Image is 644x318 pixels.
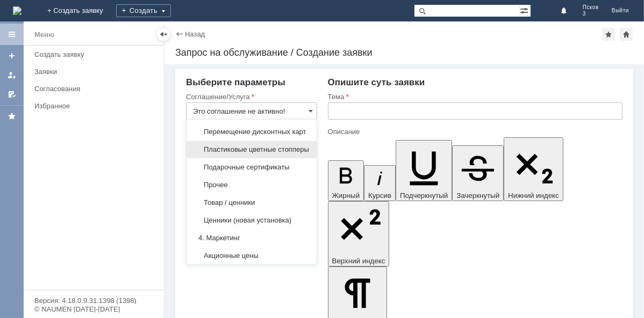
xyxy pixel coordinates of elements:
[328,77,425,87] span: Опишите суть заявки
[583,4,599,11] span: Псков
[368,191,391,199] span: Курсив
[400,191,448,199] span: Подчеркнутый
[332,257,385,265] span: Верхний индекс
[186,93,315,100] div: Соглашение/Услуга
[620,28,633,41] div: Сделать домашней страницей
[504,137,563,201] button: Нижний индекс
[116,4,171,17] div: Создать
[13,6,22,15] a: Перейти на домашнюю страницу
[328,128,620,135] div: Описание
[332,191,360,199] span: Жирный
[34,28,54,41] div: Меню
[34,50,157,58] div: Создать заявку
[193,128,310,136] span: Перемещение дисконтных карт
[34,306,153,313] div: © NAUMEN [DATE]-[DATE]
[520,5,531,15] span: Расширенный поиск
[193,198,310,207] span: Товар / ценники
[328,160,364,201] button: Жирный
[583,11,599,17] span: 3
[396,140,452,201] button: Подчеркнутый
[185,30,205,38] a: Назад
[13,6,22,15] img: logo
[328,93,620,100] div: Тема
[3,66,20,84] a: Мои заявки
[175,47,633,58] div: Запрос на обслуживание / Создание заявки
[34,68,157,76] div: Заявки
[364,165,396,201] button: Курсив
[508,191,559,199] span: Нижний индекс
[193,145,310,154] span: Пластиковые цветные стопперы
[30,63,161,80] a: Заявки
[186,77,285,87] span: Выберите параметры
[456,191,499,199] span: Зачеркнутый
[193,216,310,225] span: Ценники (новая установка)
[193,163,310,172] span: Подарочные сертификаты
[193,181,310,189] span: Прочее
[193,234,310,242] span: 4. Маркетинг
[3,86,20,103] a: Мои согласования
[34,85,157,93] div: Согласования
[30,46,161,63] a: Создать заявку
[34,297,153,304] div: Версия: 4.18.0.9.31.1398 (1398)
[34,102,145,110] div: Избранное
[193,252,310,260] span: Акционные цены
[3,47,20,64] a: Создать заявку
[30,80,161,97] a: Согласования
[602,28,615,41] div: Добавить в избранное
[452,145,504,201] button: Зачеркнутый
[157,28,170,41] div: Скрыть меню
[328,201,390,267] button: Верхний индекс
